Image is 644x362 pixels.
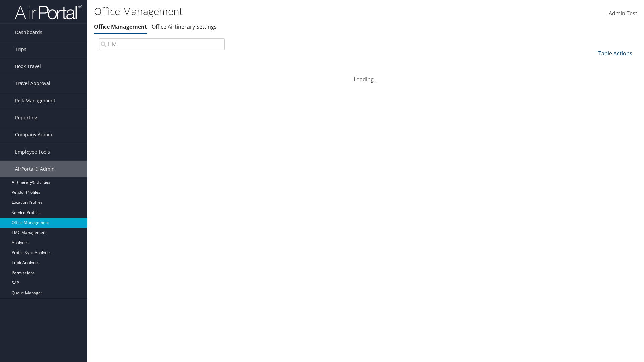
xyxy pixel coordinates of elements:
[15,126,52,143] span: Company Admin
[152,23,217,31] a: Office Airtinerary Settings
[15,143,50,160] span: Employee Tools
[15,24,42,41] span: Dashboards
[15,161,55,177] span: AirPortal® Admin
[609,3,637,24] a: Admin Test
[15,75,50,92] span: Travel Approval
[94,4,456,18] h1: Office Management
[598,50,632,57] a: Table Actions
[99,38,225,50] input: Search
[94,23,147,31] a: Office Management
[15,58,41,75] span: Book Travel
[15,4,82,20] img: airportal-logo.png
[15,109,37,126] span: Reporting
[15,92,55,109] span: Risk Management
[609,10,637,17] span: Admin Test
[15,41,26,58] span: Trips
[94,67,637,83] div: Loading...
